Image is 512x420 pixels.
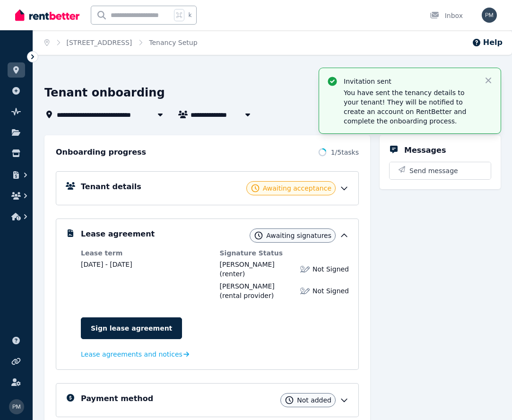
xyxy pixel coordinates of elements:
a: [STREET_ADDRESS] [67,39,132,46]
img: RentBetter [15,8,79,22]
span: Lease agreements and notices [81,350,182,359]
span: Awaiting signatures [266,231,331,240]
iframe: Intercom live chat [480,388,503,411]
span: 1 / 5 tasks [331,148,359,157]
span: Awaiting acceptance [263,184,331,193]
img: Lease not signed [300,264,310,274]
img: PATRICIA MCGIRL [9,399,24,414]
h5: Lease agreement [81,228,155,240]
img: Lease not signed [300,286,310,296]
p: You have sent the tenancy details to your tenant! They will be notified to create an account on R... [344,88,476,126]
h5: Payment method [81,393,153,404]
span: Not Signed [312,286,349,296]
img: PATRICIA MCGIRL [482,8,497,23]
dt: Signature Status [220,248,349,258]
span: k [188,11,191,19]
span: Send message [409,166,458,175]
dd: [DATE] - [DATE] [81,260,210,269]
span: Tenancy Setup [149,38,197,47]
span: [PERSON_NAME] [220,261,275,268]
span: Not Signed [312,264,349,274]
dt: Lease term [81,248,210,258]
div: (rental provider) [220,281,295,300]
nav: Breadcrumb [33,30,209,55]
button: Send message [390,162,491,179]
div: (renter) [220,260,295,279]
h2: Onboarding progress [56,147,146,158]
span: Not added [297,395,331,405]
h5: Tenant details [81,181,141,192]
h1: Tenant onboarding [44,85,165,100]
p: Invitation sent [344,77,476,86]
button: Help [472,37,503,48]
span: [PERSON_NAME] [220,282,275,290]
a: Sign lease agreement [81,317,182,339]
a: Lease agreements and notices [81,350,189,359]
div: Inbox [430,11,463,20]
h5: Messages [404,145,446,156]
